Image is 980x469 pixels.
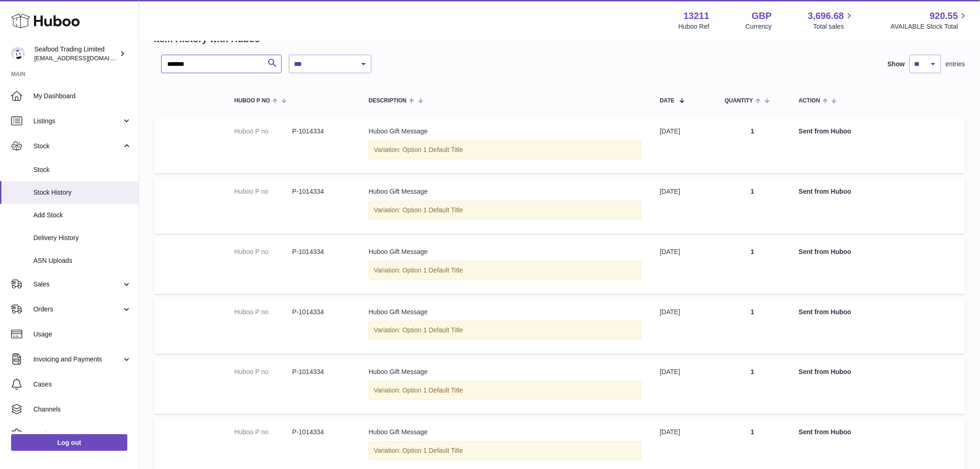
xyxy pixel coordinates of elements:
[292,187,350,196] dd: P-1014334
[33,355,122,364] span: Invoicing and Payments
[369,381,641,400] div: Variation: Option 1 Default Title
[33,165,132,174] span: Stock
[359,118,651,173] td: Huboo Gift Message
[34,45,118,63] div: Seafood Trading Limited
[292,428,350,437] dd: P-1014334
[716,238,790,294] td: 1
[33,188,132,197] span: Stock History
[716,358,790,414] td: 1
[33,305,122,314] span: Orders
[33,142,122,151] span: Stock
[234,247,292,256] dt: Huboo P no
[799,368,852,375] strong: Sent from Huboo
[33,117,122,126] span: Listings
[33,92,132,101] span: My Dashboard
[359,238,651,294] td: Huboo Gift Message
[34,54,136,62] span: [EMAIL_ADDRESS][DOMAIN_NAME]
[33,405,132,414] span: Channels
[891,10,969,31] a: 920.55 AVAILABLE Stock Total
[33,256,132,265] span: ASN Uploads
[651,118,716,173] td: [DATE]
[799,308,852,316] strong: Sent from Huboo
[813,22,854,31] span: Total sales
[234,368,292,376] dt: Huboo P no
[292,247,350,256] dd: P-1014334
[799,248,852,255] strong: Sent from Huboo
[946,60,965,69] span: entries
[234,98,270,104] span: Huboo P no
[292,127,350,136] dd: P-1014334
[930,10,958,22] span: 920.55
[369,441,641,460] div: Variation: Option 1 Default Title
[716,298,790,354] td: 1
[33,234,132,242] span: Delivery History
[799,428,852,436] strong: Sent from Huboo
[11,47,25,61] img: internalAdmin-13211@internal.huboo.com
[33,380,132,389] span: Cases
[799,98,820,104] span: Action
[33,430,132,439] span: Settings
[716,118,790,173] td: 1
[33,280,122,289] span: Sales
[33,330,132,339] span: Usage
[888,60,905,69] label: Show
[369,201,641,220] div: Variation: Option 1 Default Title
[369,261,641,280] div: Variation: Option 1 Default Title
[716,178,790,234] td: 1
[891,22,969,31] span: AVAILABLE Stock Total
[752,10,772,22] strong: GBP
[234,187,292,196] dt: Huboo P no
[292,308,350,317] dd: P-1014334
[799,188,852,195] strong: Sent from Huboo
[799,127,852,135] strong: Sent from Huboo
[359,178,651,234] td: Huboo Gift Message
[359,298,651,354] td: Huboo Gift Message
[808,10,855,31] a: 3,696.68 Total sales
[369,140,641,159] div: Variation: Option 1 Default Title
[651,178,716,234] td: [DATE]
[234,428,292,437] dt: Huboo P no
[651,358,716,414] td: [DATE]
[234,308,292,317] dt: Huboo P no
[746,22,772,31] div: Currency
[725,98,753,104] span: Quantity
[651,238,716,294] td: [DATE]
[369,321,641,340] div: Variation: Option 1 Default Title
[234,127,292,136] dt: Huboo P no
[660,98,675,104] span: Date
[359,358,651,414] td: Huboo Gift Message
[33,211,132,220] span: Add Stock
[678,22,710,31] div: Huboo Ref
[292,368,350,376] dd: P-1014334
[651,298,716,354] td: [DATE]
[369,98,407,104] span: Description
[11,434,127,451] a: Log out
[808,10,844,22] span: 3,696.68
[684,10,710,22] strong: 13211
